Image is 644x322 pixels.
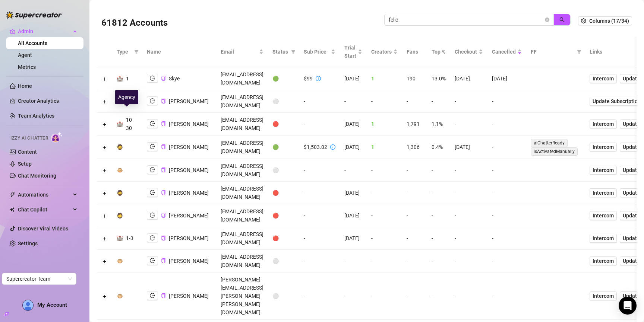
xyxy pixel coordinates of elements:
span: Chat Copilot [18,204,71,216]
button: logout [147,256,158,265]
span: copy [161,213,166,218]
span: Skye [169,76,180,82]
td: [EMAIL_ADDRESS][DOMAIN_NAME] [216,182,268,204]
button: Copy Account UID [161,167,166,173]
td: [DATE] [450,136,487,159]
span: filter [290,46,297,57]
span: 190 [407,76,416,82]
span: [PERSON_NAME] [169,293,209,299]
div: 🏰 [117,74,123,83]
a: Intercom [590,291,617,300]
td: - [299,272,340,320]
span: filter [577,50,581,54]
td: - [450,90,487,113]
th: Email [216,36,268,67]
button: Copy Account UID [161,235,166,241]
span: filter [575,46,583,57]
a: Intercom [590,188,617,197]
span: [PERSON_NAME] [169,144,209,150]
a: Discover Viral Videos [18,226,68,232]
td: - [402,227,427,250]
td: [EMAIL_ADDRESS][DOMAIN_NAME] [216,113,268,136]
button: logout [147,188,158,197]
span: 1,306 [407,144,420,150]
span: logout [150,98,155,103]
td: - [402,159,427,182]
span: Columns (17/34) [589,18,629,24]
div: 1-3 [126,234,133,242]
button: Expand row [102,168,108,173]
button: Copy Account UID [161,258,166,264]
span: Supercreator Team [6,273,72,284]
td: - [367,90,402,113]
a: Chat Monitoring [18,173,56,179]
span: Intercom [593,120,614,128]
span: 0.4% [432,144,443,150]
div: $99 [304,74,313,83]
span: [PERSON_NAME] [169,235,209,241]
td: - [427,182,450,204]
td: - [427,250,450,272]
button: Copy Account UID [161,213,166,218]
td: - [450,182,487,204]
span: 🔴 [272,235,279,241]
span: Cancelled [492,48,516,56]
span: ⚪ [272,98,279,104]
button: logout [147,142,158,151]
th: Name [142,36,216,67]
td: - [299,113,340,136]
button: Copy Account UID [161,144,166,150]
div: Open Intercom Messenger [619,297,637,315]
a: Intercom [590,256,617,265]
button: logout [147,96,158,105]
td: - [450,204,487,227]
td: - [402,90,427,113]
span: Intercom [593,166,614,174]
th: Fans [402,36,427,67]
div: 🐵 [117,292,123,300]
td: - [299,90,340,113]
a: Intercom [590,143,617,152]
span: logout [150,293,155,298]
button: Expand row [102,213,108,219]
span: logout [150,190,155,195]
span: info-circle [316,76,321,81]
img: Chat Copilot [10,207,15,212]
div: 🏰 [117,120,123,128]
h3: 61812 Accounts [101,17,168,29]
span: [PERSON_NAME] [169,190,209,196]
button: Copy Account UID [161,76,166,81]
td: - [367,159,402,182]
span: filter [134,50,139,54]
span: 🔴 [272,121,279,127]
button: Expand row [102,144,108,150]
button: Expand row [102,99,108,105]
a: Intercom [590,166,617,175]
a: Setup [18,161,32,167]
td: [DATE] [340,182,367,204]
span: copy [161,190,166,195]
td: [EMAIL_ADDRESS][DOMAIN_NAME] [216,136,268,159]
th: Trial Start [340,36,367,67]
span: logout [150,76,155,81]
span: My Account [37,302,67,308]
button: Update Subscription [590,97,644,106]
td: [DATE] [487,67,526,90]
span: Intercom [593,143,614,151]
td: - [487,272,526,320]
span: 13.0% [432,76,446,82]
span: logout [150,213,155,218]
span: copy [161,99,166,103]
button: logout [147,291,158,300]
div: Agency [115,90,138,104]
span: copy [161,168,166,172]
td: - [367,227,402,250]
button: Copy Account UID [161,190,166,195]
td: [EMAIL_ADDRESS][DOMAIN_NAME] [216,67,268,90]
span: Status [272,48,288,56]
span: filter [133,46,140,57]
td: - [487,90,526,113]
span: Update Subscription [593,98,641,104]
a: Settings [18,240,38,246]
td: - [450,272,487,320]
